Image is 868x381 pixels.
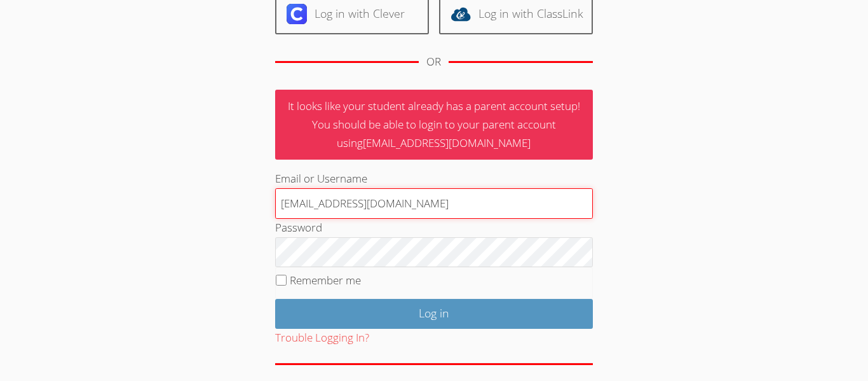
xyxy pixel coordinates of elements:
img: clever-logo-6eab21bc6e7a338710f1a6ff85c0baf02591cd810cc4098c63d3a4b26e2feb20.svg [287,4,307,24]
button: Trouble Logging In? [275,329,369,347]
input: Log in [275,299,593,329]
img: classlink-logo-d6bb404cc1216ec64c9a2012d9dc4662098be43eaf13dc465df04b49fa7ab582.svg [451,4,471,24]
p: It looks like your student already has a parent account setup! You should be able to login to you... [275,90,593,160]
label: Email or Username [275,171,367,186]
div: OR [426,53,441,71]
label: Password [275,220,322,235]
label: Remember me [290,273,361,287]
